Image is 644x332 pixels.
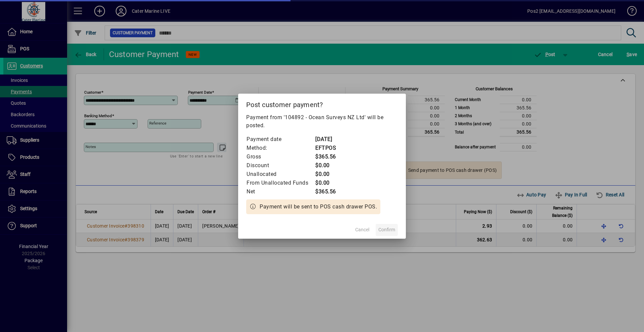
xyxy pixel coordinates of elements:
[260,203,377,211] span: Payment will be sent to POS cash drawer POS.
[315,170,342,179] td: $0.00
[246,135,315,144] td: Payment date
[246,113,398,130] p: Payment from '104892 - Ocean Surveys NZ Ltd' will be posted.
[315,179,342,187] td: $0.00
[246,152,315,161] td: Gross
[315,161,342,170] td: $0.00
[315,144,342,152] td: EFTPOS
[238,94,406,113] h2: Post customer payment?
[315,187,342,196] td: $365.56
[246,187,315,196] td: Net
[246,144,315,152] td: Method:
[246,179,315,187] td: From Unallocated Funds
[246,170,315,179] td: Unallocated
[315,152,342,161] td: $365.56
[246,161,315,170] td: Discount
[315,135,342,144] td: [DATE]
